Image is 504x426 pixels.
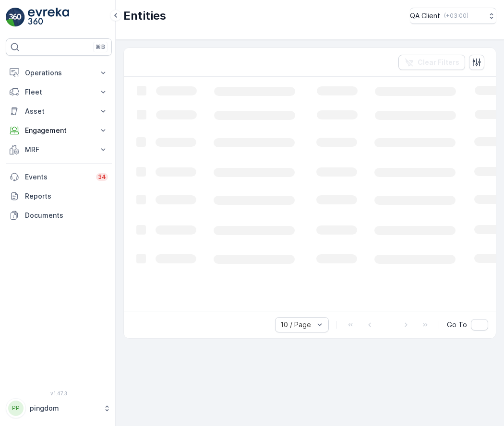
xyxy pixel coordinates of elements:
[6,63,112,83] button: Operations
[418,58,459,67] p: Clear Filters
[447,320,467,330] span: Go To
[30,403,98,413] p: pingdom
[6,187,112,206] a: Reports
[25,172,90,182] p: Events
[25,191,108,201] p: Reports
[96,43,105,51] p: ⌘B
[444,12,468,20] p: ( +03:00 )
[410,8,496,24] button: QA Client(+03:00)
[8,401,24,416] div: PP
[6,398,112,418] button: PPpingdom
[6,206,112,225] a: Documents
[6,102,112,121] button: Asset
[25,211,108,220] p: Documents
[6,8,25,27] img: logo
[25,126,93,135] p: Engagement
[6,83,112,102] button: Fleet
[25,68,93,78] p: Operations
[6,140,112,159] button: MRF
[123,8,166,24] p: Entities
[98,173,106,181] p: 34
[398,55,465,70] button: Clear Filters
[25,87,93,97] p: Fleet
[25,145,93,154] p: MRF
[410,11,440,21] p: QA Client
[25,106,93,116] p: Asset
[28,8,69,27] img: logo_light-DOdMpM7g.png
[6,390,112,396] span: v 1.47.3
[6,121,112,140] button: Engagement
[6,167,112,187] a: Events34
